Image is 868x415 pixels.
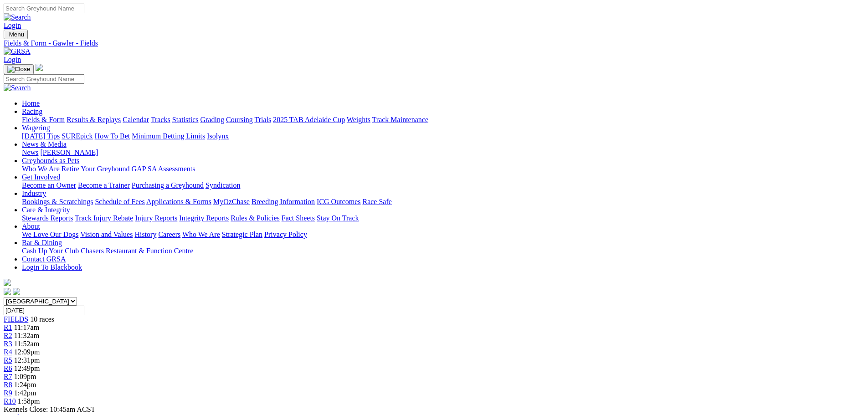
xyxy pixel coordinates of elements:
[4,381,12,389] a: R8
[22,231,864,239] div: About
[273,116,345,123] a: 2025 TAB Adelaide Cup
[22,108,42,115] a: Racing
[14,348,40,356] span: 12:09pm
[78,181,130,189] a: Become a Trainer
[4,64,34,74] button: Toggle navigation
[132,132,205,140] a: Minimum Betting Limits
[22,255,66,263] a: Contact GRSA
[22,165,60,173] a: Who We Are
[22,239,62,246] a: Bar & Dining
[14,323,39,331] span: 11:17am
[4,315,28,323] a: FIELDS
[22,263,82,271] a: Login To Blackbook
[22,190,46,197] a: Industry
[347,116,370,123] a: Weights
[14,381,36,389] span: 1:24pm
[317,214,359,222] a: Stay On Track
[4,373,12,380] a: R7
[254,116,271,123] a: Trials
[18,397,40,405] span: 1:58pm
[4,47,31,56] img: GRSA
[158,231,180,238] a: Careers
[22,173,60,181] a: Get Involved
[134,231,156,238] a: History
[22,116,65,123] a: Fields & Form
[80,231,133,238] a: Vision and Values
[4,405,95,413] span: Kennels Close: 10:45am ACST
[22,165,864,173] div: Greyhounds as Pets
[22,206,70,214] a: Care & Integrity
[14,389,36,397] span: 1:42pm
[4,13,31,21] img: Search
[4,279,11,286] img: logo-grsa-white.png
[9,31,24,38] span: Menu
[81,247,193,255] a: Chasers Restaurant & Function Centre
[22,231,78,238] a: We Love Our Dogs
[22,140,67,148] a: News & Media
[62,132,92,140] a: SUREpick
[22,132,864,140] div: Wagering
[132,165,195,173] a: GAP SA Assessments
[4,30,28,39] button: Toggle navigation
[22,214,73,222] a: Stewards Reports
[22,124,50,132] a: Wagering
[22,181,76,189] a: Become an Owner
[4,397,16,405] a: R10
[22,198,93,205] a: Bookings & Scratchings
[264,231,307,238] a: Privacy Policy
[4,323,12,331] a: R1
[14,364,40,372] span: 12:49pm
[222,231,262,238] a: Strategic Plan
[22,247,864,255] div: Bar & Dining
[13,288,20,295] img: twitter.svg
[22,222,40,230] a: About
[4,348,12,356] a: R4
[4,74,84,84] input: Search
[182,231,220,238] a: Who We Are
[179,214,229,222] a: Integrity Reports
[4,39,864,47] div: Fields & Form - Gawler - Fields
[205,181,240,189] a: Syndication
[62,165,130,173] a: Retire Your Greyhound
[282,214,315,222] a: Fact Sheets
[22,247,79,255] a: Cash Up Your Club
[7,66,30,73] img: Close
[4,4,84,13] input: Search
[22,149,38,156] a: News
[207,132,229,140] a: Isolynx
[40,149,98,156] a: [PERSON_NAME]
[36,64,43,71] img: logo-grsa-white.png
[146,198,211,205] a: Applications & Forms
[4,56,21,63] a: Login
[95,132,130,140] a: How To Bet
[172,116,199,123] a: Statistics
[4,84,31,92] img: Search
[4,288,11,295] img: facebook.svg
[14,332,39,339] span: 11:32am
[22,214,864,222] div: Care & Integrity
[22,149,864,157] div: News & Media
[14,373,36,380] span: 1:09pm
[226,116,253,123] a: Coursing
[4,389,12,397] a: R9
[22,157,79,164] a: Greyhounds as Pets
[132,181,204,189] a: Purchasing a Greyhound
[317,198,360,205] a: ICG Outcomes
[4,332,12,339] a: R2
[4,356,12,364] span: R5
[30,315,54,323] span: 10 races
[4,340,12,348] span: R3
[95,198,144,205] a: Schedule of Fees
[14,356,40,364] span: 12:31pm
[213,198,250,205] a: MyOzChase
[372,116,428,123] a: Track Maintenance
[4,306,84,315] input: Select date
[231,214,280,222] a: Rules & Policies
